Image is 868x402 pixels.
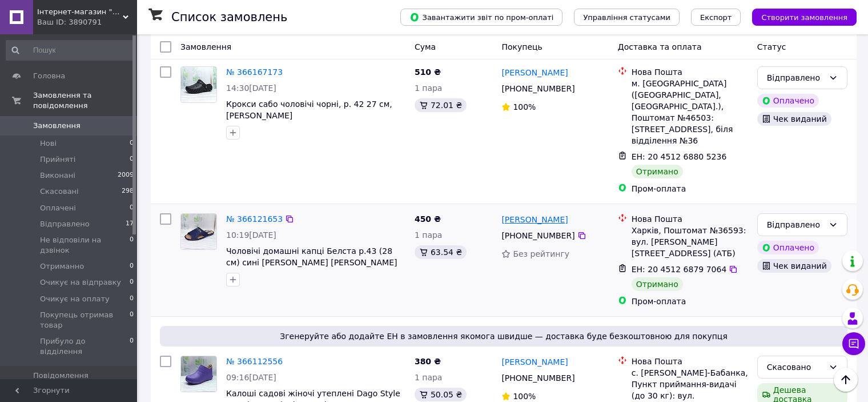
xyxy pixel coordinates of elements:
span: Скасовані [40,186,79,197]
a: № 366167173 [226,67,283,77]
div: Отримано [632,277,683,291]
span: 298 [122,186,134,197]
span: Головна [33,71,65,81]
span: 0 [130,235,134,256]
span: 1 пара [415,230,443,240]
span: 0 [130,138,134,149]
span: 1 пара [415,373,443,382]
span: 1 пара [415,83,443,93]
div: Чек виданий [757,112,831,126]
img: Фото товару [181,214,216,249]
button: Експорт [691,9,741,26]
span: 0 [130,336,134,357]
span: Очикує на відправку [40,277,121,288]
span: Без рейтингу [513,249,569,258]
span: Виконані [40,170,75,181]
span: 510 ₴ [415,67,441,77]
span: Відправлено [40,219,90,229]
span: Згенеруйте або додайте ЕН в замовлення якомога швидше — доставка буде безкоштовною для покупця [164,331,843,342]
span: Нові [40,138,57,149]
span: ЕН: 20 4512 6880 5236 [632,152,727,161]
div: Відправлено [767,218,824,231]
span: 100% [513,392,536,401]
div: м. [GEOGRAPHIC_DATA] ([GEOGRAPHIC_DATA], [GEOGRAPHIC_DATA].), Поштомат №46503: [STREET_ADDRESS], ... [632,78,748,146]
span: Cума [415,42,436,51]
span: 0 [130,277,134,288]
span: 0 [130,261,134,272]
span: 10:19[DATE] [226,230,276,240]
div: Чек виданий [757,259,831,273]
span: Прийняті [40,154,75,165]
img: Фото товару [181,356,216,392]
span: Завантажити звіт по пром-оплаті [409,12,553,22]
div: Нова Пошта [632,356,748,367]
span: Оплачені [40,203,76,213]
span: Управління статусами [583,13,670,22]
span: Експорт [700,13,732,22]
a: Крокси сабо чоловічі чорні, р. 42 27 см, [PERSON_NAME] [226,99,392,120]
span: [PHONE_NUMBER] [501,231,574,240]
span: Створити замовлення [761,13,847,22]
div: Нова Пошта [632,66,748,78]
a: Чоловічі домашні капці Белста р.43 (28 см) сині [PERSON_NAME] [PERSON_NAME] [226,246,397,267]
div: Відправлено [767,71,824,84]
span: 100% [513,102,536,112]
span: ЕН: 20 4512 6879 7064 [632,265,727,274]
div: 63.54 ₴ [415,245,467,259]
span: Замовлення [180,42,231,51]
span: Доставка та оплата [618,42,702,51]
span: 09:16[DATE] [226,373,276,382]
button: Завантажити звіт по пром-оплаті [400,9,562,26]
span: Покупець [501,42,542,51]
span: Прибуло до відділення [40,336,130,357]
a: Фото товару [180,356,217,392]
button: Управління статусами [574,9,680,26]
a: [PERSON_NAME] [501,214,568,225]
span: Інтернет-магазин "ELEGRANTIK" [37,7,123,17]
div: Пром-оплата [632,183,748,194]
img: Фото товару [181,67,216,102]
div: Пром-оплата [632,296,748,307]
span: 0 [130,154,134,165]
div: 72.01 ₴ [415,98,467,112]
span: 0 [130,294,134,304]
span: 0 [130,310,134,331]
span: [PHONE_NUMBER] [501,84,574,93]
span: [PHONE_NUMBER] [501,373,574,383]
div: Нова Пошта [632,213,748,225]
span: Замовлення [33,121,81,131]
span: Очикує на оплату [40,294,110,304]
a: [PERSON_NAME] [501,356,568,368]
div: Оплачено [757,94,819,108]
span: Отриманно [40,261,84,272]
span: 450 ₴ [415,214,441,224]
span: 17 [126,219,134,229]
button: Створити замовлення [752,9,857,26]
div: Оплачено [757,241,819,254]
a: [PERSON_NAME] [501,67,568,78]
button: Чат з покупцем [842,332,865,355]
a: № 366112556 [226,357,283,366]
button: Наверх [834,368,858,392]
div: 50.05 ₴ [415,388,467,401]
a: № 366121653 [226,214,283,224]
input: Пошук [6,40,135,61]
div: Ваш ID: 3890791 [37,17,137,27]
a: Фото товару [180,213,217,250]
span: Повідомлення [33,371,89,381]
a: Створити замовлення [741,12,857,21]
div: Харків, Поштомат №36593: вул. [PERSON_NAME][STREET_ADDRESS] (АТБ) [632,225,748,259]
span: Статус [757,42,786,51]
span: 14:30[DATE] [226,83,276,93]
span: Покупець отримав товар [40,310,130,331]
a: Фото товару [180,66,217,103]
span: 380 ₴ [415,357,441,366]
div: Скасовано [767,361,824,373]
span: Не відповіли на дзвінок [40,235,130,256]
div: Отримано [632,165,683,178]
span: 0 [130,203,134,213]
h1: Список замовлень [171,10,287,24]
span: 2009 [118,170,134,181]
